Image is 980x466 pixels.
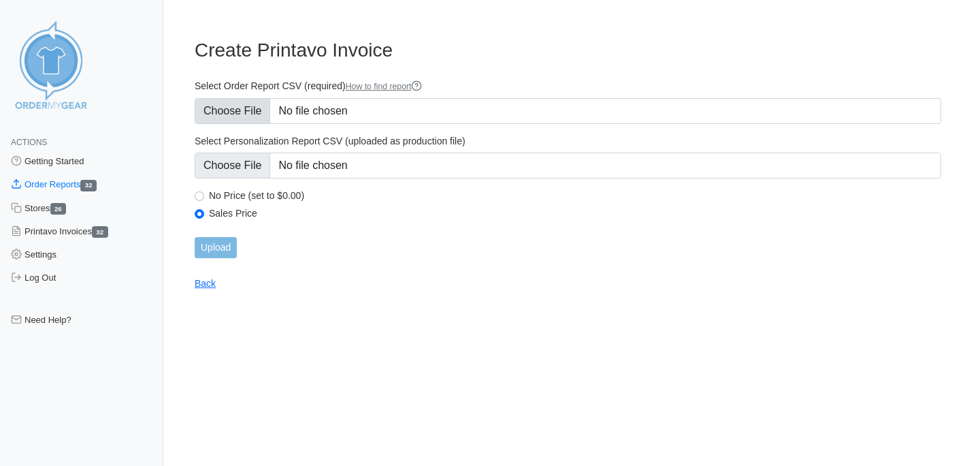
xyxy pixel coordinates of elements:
[195,278,216,289] a: Back
[92,226,108,238] span: 32
[195,80,941,93] label: Select Order Report CSV (required)
[195,237,237,258] input: Upload
[209,189,941,202] label: No Price (set to $0.00)
[346,82,423,91] a: How to find report
[209,207,941,219] label: Sales Price
[11,138,47,147] span: Actions
[80,180,97,191] span: 32
[195,135,941,147] label: Select Personalization Report CSV (uploaded as production file)
[195,39,941,62] h3: Create Printavo Invoice
[50,203,67,215] span: 26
